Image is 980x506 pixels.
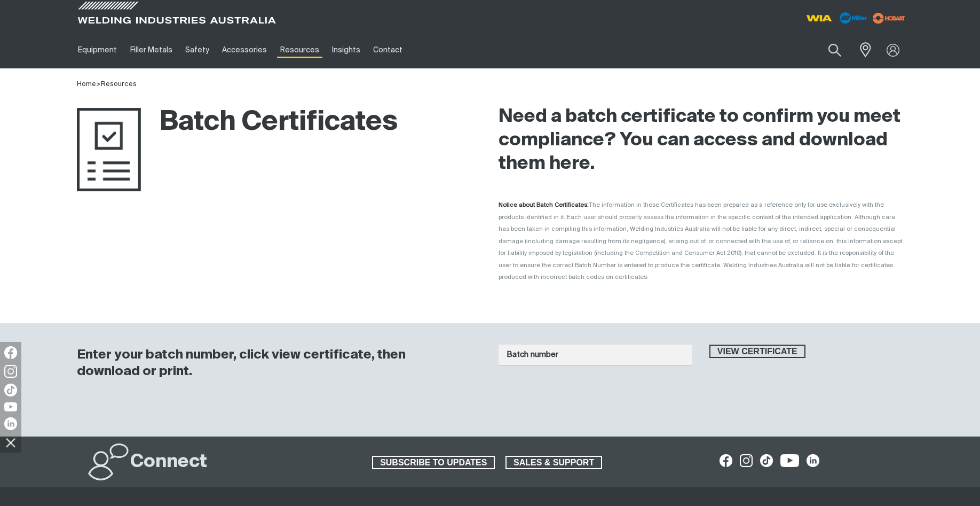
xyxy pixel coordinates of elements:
[179,32,216,68] a: Safety
[507,456,601,470] span: SALES & SUPPORT
[803,37,853,63] input: Product name or item number...
[4,346,17,359] img: Facebook
[373,456,494,470] span: SUBSCRIBE TO UPDATES
[499,105,903,176] h2: Need a batch certificate to confirm you meet compliance? You can access and download them here.
[505,456,602,470] a: SALES & SUPPORT
[123,32,178,68] a: Filler Metals
[4,417,17,430] img: LinkedIn
[870,10,908,26] img: miller
[216,32,273,68] a: Accessories
[77,347,471,380] h3: Enter your batch number, click view certificate, then download or print.
[4,384,17,396] img: TikTok
[372,456,495,470] a: SUBSCRIBE TO UPDATES
[499,202,589,208] strong: Notice about Batch Certificates:
[367,32,409,68] a: Contact
[326,32,367,68] a: Insights
[2,433,20,451] img: hide socials
[274,32,326,68] a: Resources
[72,32,123,68] a: Equipment
[96,81,101,88] span: >
[710,345,804,359] span: View certificate
[101,81,137,88] a: Resources
[4,402,17,411] img: YouTube
[4,365,17,378] img: Instagram
[499,202,902,280] span: The information in these Certificates has been prepared as a reference only for use exclusively w...
[817,37,853,63] button: Search products
[77,81,96,88] a: Home
[72,32,699,68] nav: Main
[709,345,805,359] button: View certificate
[77,105,398,140] h1: Batch Certificates
[130,450,207,474] h2: Connect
